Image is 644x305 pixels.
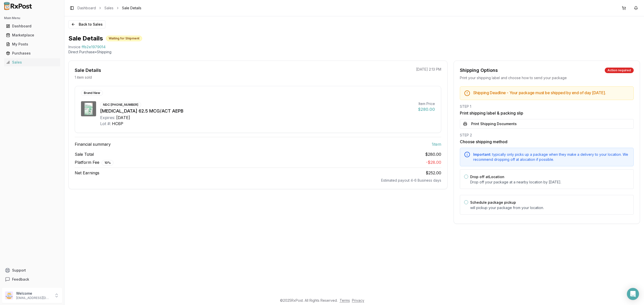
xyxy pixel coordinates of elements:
[16,296,51,300] p: [EMAIL_ADDRESS][DOMAIN_NAME]
[75,67,101,74] div: Sale Details
[2,275,62,284] button: Feedback
[6,51,58,56] div: Purchases
[82,44,106,49] span: ffb2e1979014
[432,141,441,147] span: 1 item
[75,75,92,80] p: 1 item sold
[2,22,62,30] button: Dashboard
[4,49,60,58] a: Purchases
[77,6,96,11] a: Dashboard
[4,22,60,31] a: Dashboard
[112,121,123,127] div: HC6P
[104,6,113,11] a: Sales
[473,152,629,162] div: typically only picks up a package when they make a delivery to your location. We recommend droppi...
[12,277,29,282] span: Feedback
[68,20,105,28] button: Back to Sales
[75,178,441,183] div: Estimated payout 4-6 Business days
[106,36,142,41] div: Waiting for Shipment
[340,298,350,302] a: Terms
[4,31,60,40] a: Marketplace
[426,160,441,165] span: - $28.00
[4,40,60,49] a: My Posts
[75,170,99,176] span: Net Earnings
[75,159,113,166] span: Platform Fee
[418,106,435,112] div: $280.00
[68,34,103,42] h1: Sale Details
[2,40,62,48] button: My Posts
[122,6,141,11] span: Sale Details
[100,115,115,121] div: Expires:
[2,266,62,275] button: Support
[460,139,634,145] h3: Choose shipping method
[81,101,96,116] img: Incruse Ellipta 62.5 MCG/ACT AEPB
[100,102,141,108] div: NDC: [PHONE_NUMBER]
[2,31,62,39] button: Marketplace
[77,6,141,11] nav: breadcrumb
[68,44,80,49] div: Invoice
[470,180,629,185] p: Drop off your package at a nearby location by [DATE] .
[75,151,94,157] span: Sale Total
[460,67,498,74] div: Shipping Options
[605,68,634,73] div: Action required
[81,90,103,96] div: Brand New
[460,133,634,138] div: STEP 2
[460,119,634,129] button: Print Shipping Documents
[425,151,441,157] span: $280.00
[418,101,435,106] div: Item Price
[6,24,58,29] div: Dashboard
[116,115,130,121] div: [DATE]
[6,33,58,38] div: Marketplace
[5,291,13,299] img: User avatar
[6,42,58,47] div: My Posts
[460,104,634,109] div: STEP 1
[460,75,634,80] div: Print your shipping label and choose how to send your package
[460,110,634,116] h3: Print shipping label & packing slip
[102,160,113,166] div: 10 %
[68,49,640,55] p: Direct Purchase • Shipping
[4,58,60,67] a: Sales
[100,121,111,127] div: Lot #:
[470,175,504,179] label: Drop off at Location
[4,16,60,20] h2: Main Menu
[627,288,639,300] div: Open Intercom Messenger
[416,67,441,72] p: [DATE] 2:13 PM
[75,141,111,147] span: Financial summary
[100,108,414,115] div: [MEDICAL_DATA] 62.5 MCG/ACT AEPB
[2,58,62,66] button: Sales
[470,200,516,205] label: Schedule package pickup
[426,170,441,175] span: $252.00
[2,49,62,57] button: Purchases
[16,291,51,296] p: Welcome
[6,60,58,65] div: Sales
[2,2,34,10] img: RxPost Logo
[470,205,629,210] p: will pickup your package from your location.
[473,152,491,157] span: Important:
[473,91,629,95] h5: Shipping Deadline - Your package must be shipped by end of day [DATE] .
[352,298,364,302] a: Privacy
